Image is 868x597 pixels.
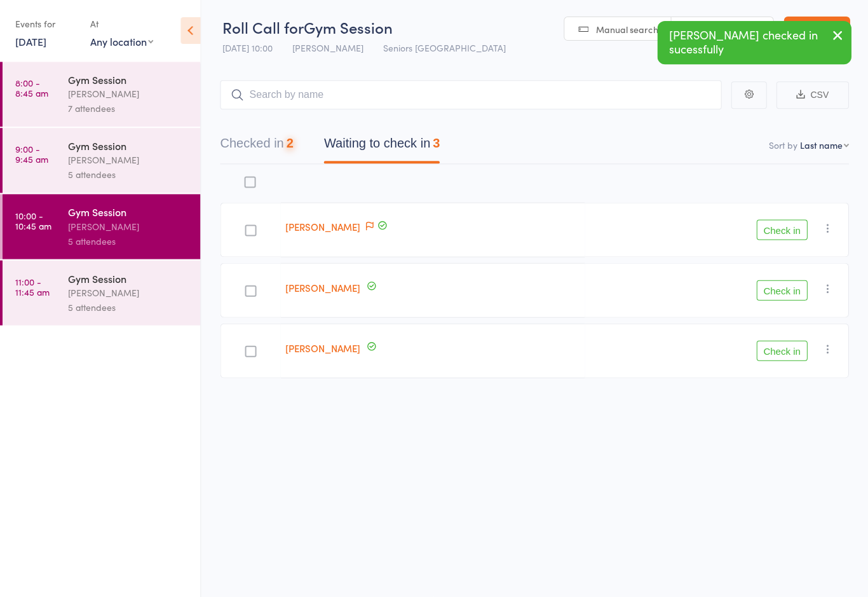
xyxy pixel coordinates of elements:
[4,62,201,127] a: 8:00 -8:45 amGym Session[PERSON_NAME]7 attendees
[223,42,273,55] span: [DATE] 10:00
[17,277,51,297] time: 11:00 - 11:45 am
[4,128,201,193] a: 9:00 -9:45 amGym Session[PERSON_NAME]5 attendees
[4,195,201,259] a: 10:00 -10:45 amGym Session[PERSON_NAME]5 attendees
[293,42,364,55] span: [PERSON_NAME]
[69,73,191,87] div: Gym Session
[69,285,191,300] div: [PERSON_NAME]
[69,153,191,168] div: [PERSON_NAME]
[304,17,393,38] span: Gym Session
[69,139,191,153] div: Gym Session
[69,102,191,116] div: 7 attendees
[17,35,48,49] a: [DATE]
[4,261,201,326] a: 11:00 -11:45 amGym Session[PERSON_NAME]5 attendees
[287,220,362,233] a: [PERSON_NAME]
[92,35,154,49] div: Any location
[769,139,797,152] label: Sort by
[597,24,658,36] span: Manual search
[384,42,506,55] span: Seniors [GEOGRAPHIC_DATA]
[69,87,191,102] div: [PERSON_NAME]
[69,271,191,285] div: Gym Session
[17,210,53,231] time: 10:00 - 10:45 am
[658,22,851,65] div: [PERSON_NAME] checked in sucessfully
[221,130,294,164] button: Checked in2
[221,81,722,110] input: Search by name
[92,14,154,35] div: At
[17,14,79,35] div: Events for
[433,137,440,151] div: 3
[223,17,304,38] span: Roll Call for
[287,341,362,355] a: [PERSON_NAME]
[287,137,294,151] div: 2
[325,130,440,164] button: Waiting to check in3
[17,78,50,99] time: 8:00 - 8:45 am
[17,144,50,165] time: 9:00 - 9:45 am
[784,17,850,43] a: Exit roll call
[287,281,362,294] a: [PERSON_NAME]
[69,234,191,249] div: 5 attendees
[757,220,808,240] button: Check in
[800,139,843,152] div: Last name
[69,168,191,182] div: 5 attendees
[69,300,191,315] div: 5 attendees
[776,82,849,109] button: CSV
[757,280,808,301] button: Check in
[757,341,808,361] button: Check in
[69,219,191,234] div: [PERSON_NAME]
[69,205,191,219] div: Gym Session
